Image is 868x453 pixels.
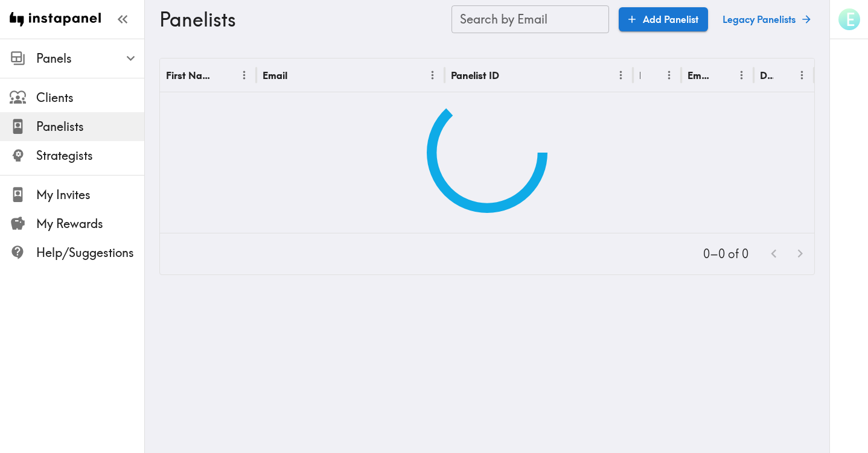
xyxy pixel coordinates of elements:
div: Role [639,69,640,81]
p: 0–0 of 0 [703,246,748,262]
button: Menu [423,66,442,84]
span: E [846,9,855,30]
span: Clients [36,89,144,106]
button: Sort [500,66,519,84]
button: Menu [732,66,751,84]
button: Sort [714,66,733,84]
button: Sort [774,66,793,84]
div: Email [263,69,287,81]
div: Deleted [760,69,773,81]
button: Sort [217,66,235,84]
div: First Name [166,69,215,81]
span: My Rewards [36,215,144,232]
button: Menu [235,66,254,84]
span: Panelists [36,118,144,135]
button: Menu [660,66,678,84]
span: Panels [36,50,144,67]
div: Panelist ID [451,69,499,81]
span: My Invites [36,186,144,203]
button: Menu [793,66,811,84]
button: E [837,7,861,31]
a: Legacy Panelists [718,7,815,31]
button: Menu [611,66,630,84]
span: Help/Suggestions [36,244,144,261]
button: Sort [289,66,307,84]
h3: Panelists [159,8,442,31]
button: Sort [642,66,660,84]
div: Email Verified [688,69,713,81]
a: Add Panelist [619,7,708,31]
span: Strategists [36,147,144,164]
